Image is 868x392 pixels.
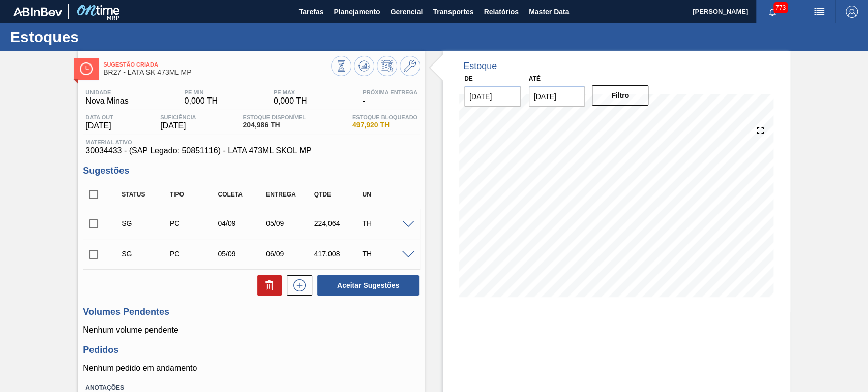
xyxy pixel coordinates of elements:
img: Logout [846,6,858,18]
span: Suficiência [160,114,196,120]
div: Nova sugestão [282,275,312,296]
div: 05/09/2025 [263,219,316,227]
span: PE MIN [185,89,218,95]
input: dd/mm/yyyy [464,86,521,107]
span: Próxima Entrega [363,89,417,95]
span: 0,000 TH [274,96,307,106]
div: Tipo [167,191,220,198]
span: Estoque Disponível [243,114,305,120]
span: [DATE] [160,121,196,130]
span: Planejamento [334,6,380,18]
span: Master Data [529,6,569,18]
div: Excluir Sugestões [252,275,282,296]
span: Nova Minas [85,96,128,106]
span: Unidade [85,89,128,95]
div: Sugestão Criada [119,219,172,227]
span: Material ativo [85,139,417,145]
div: Pedido de Compra [167,250,220,258]
span: PE MAX [274,89,307,95]
span: Relatórios [484,6,518,18]
p: Nenhum pedido em andamento [83,364,420,373]
h3: Pedidos [83,345,420,355]
div: TH [360,219,412,227]
div: Sugestão Criada [119,250,172,258]
span: BR27 - LATA SK 473ML MP [103,69,331,76]
span: 0,000 TH [185,96,218,106]
button: Aceitar Sugestões [317,275,419,296]
div: UN [360,191,412,198]
div: 417,008 [312,250,365,258]
div: Pedido de Compra [167,219,220,227]
span: [DATE] [85,121,113,130]
div: - [360,89,420,106]
span: Sugestão Criada [103,61,331,68]
span: Estoque Bloqueado [352,114,417,120]
span: 497,920 TH [352,121,417,129]
label: De [464,75,473,82]
span: Gerencial [391,6,423,18]
h1: Estoques [10,31,191,43]
input: dd/mm/yyyy [529,86,585,107]
h3: Sugestões [83,166,420,176]
div: TH [360,250,412,258]
img: Ícone [80,62,93,75]
button: Notificações [756,5,789,19]
button: Ir ao Master Data / Geral [400,56,420,76]
button: Filtro [592,85,648,106]
div: 05/09/2025 [215,250,268,258]
span: 204,986 TH [243,121,305,129]
div: 04/09/2025 [215,219,268,227]
div: Qtde [312,191,365,198]
span: Transportes [433,6,473,18]
div: Aceitar Sugestões [312,274,420,297]
h3: Volumes Pendentes [83,307,420,317]
p: Nenhum volume pendente [83,325,420,335]
span: 30034433 - (SAP Legado: 50851116) - LATA 473ML SKOL MP [85,146,417,155]
span: Tarefas [299,6,324,18]
div: Status [119,191,172,198]
div: Estoque [463,61,497,72]
img: TNhmsLtSVTkK8tSr43FrP2fwEKptu5GPRR3wAAAABJRU5ErkJggg== [13,7,62,16]
button: Atualizar Gráfico [354,56,374,76]
div: 06/09/2025 [263,250,316,258]
div: Entrega [263,191,316,198]
div: 224,064 [312,219,365,227]
div: Coleta [215,191,268,198]
span: 773 [773,2,788,13]
button: Visão Geral dos Estoques [331,56,351,76]
img: userActions [813,6,825,18]
span: Data out [85,114,113,120]
button: Programar Estoque [377,56,397,76]
label: Até [529,75,541,82]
